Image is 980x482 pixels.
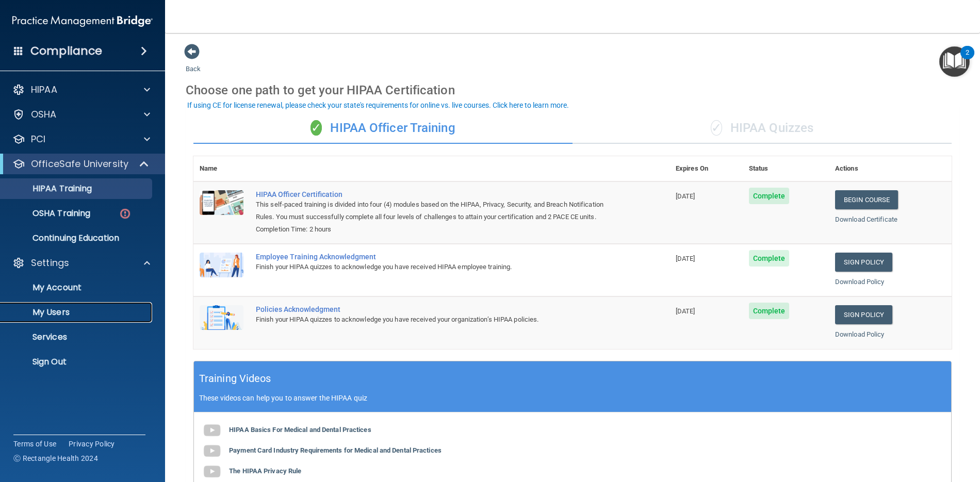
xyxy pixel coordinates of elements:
th: Name [193,156,250,181]
b: Payment Card Industry Requirements for Medical and Dental Practices [229,446,442,454]
span: Complete [749,303,790,319]
p: These videos can help you to answer the HIPAA quiz [199,394,946,402]
a: Download Policy [835,330,885,338]
p: PCI [31,133,45,145]
a: Download Certificate [835,215,897,223]
span: [DATE] [676,307,695,315]
a: Terms of Use [13,439,56,449]
a: OSHA [12,108,150,121]
img: danger-circle.6113f641.png [119,207,132,220]
a: Download Policy [835,278,885,286]
b: HIPAA Basics For Medical and Dental Practices [229,426,371,434]
h5: Training Videos [199,370,271,388]
th: Actions [829,156,952,181]
div: Policies Acknowledgment [256,305,618,313]
a: Begin Course [835,190,898,209]
img: gray_youtube_icon.38fcd6cc.png [202,441,222,461]
img: PMB logo [12,11,153,31]
div: Completion Time: 2 hours [256,223,618,236]
p: HIPAA Training [7,184,92,194]
a: HIPAA [12,84,150,96]
a: Privacy Policy [69,439,115,449]
div: Finish your HIPAA quizzes to acknowledge you have received your organization’s HIPAA policies. [256,313,618,326]
span: [DATE] [676,192,695,200]
th: Status [743,156,829,181]
div: HIPAA Officer Training [193,113,573,144]
p: My Account [7,282,148,293]
div: This self-paced training is divided into four (4) modules based on the HIPAA, Privacy, Security, ... [256,198,618,223]
p: HIPAA [31,84,57,96]
div: 2 [966,53,969,66]
span: ✓ [311,120,322,136]
iframe: Drift Widget Chat Controller [802,409,968,450]
span: Complete [749,250,790,267]
p: Settings [31,257,69,269]
a: Back [186,53,201,73]
div: Finish your HIPAA quizzes to acknowledge you have received HIPAA employee training. [256,261,618,273]
div: HIPAA Quizzes [573,113,952,144]
a: Sign Policy [835,305,892,324]
button: If using CE for license renewal, please check your state's requirements for online vs. live cours... [186,100,570,110]
p: OfficeSafe University [31,158,128,170]
a: Sign Policy [835,253,892,272]
span: [DATE] [676,255,695,262]
div: Choose one path to get your HIPAA Certification [186,75,959,105]
p: OSHA [31,108,57,121]
a: HIPAA Officer Certification [256,190,618,198]
p: My Users [7,307,148,318]
span: ✓ [711,120,722,136]
img: gray_youtube_icon.38fcd6cc.png [202,461,222,482]
th: Expires On [669,156,743,181]
h4: Compliance [30,44,102,58]
p: Continuing Education [7,233,148,243]
a: PCI [12,133,150,145]
p: Services [7,332,148,342]
span: Complete [749,188,790,204]
b: The HIPAA Privacy Rule [229,467,301,475]
div: If using CE for license renewal, please check your state's requirements for online vs. live cours... [187,102,569,109]
p: OSHA Training [7,208,90,219]
span: Ⓒ Rectangle Health 2024 [13,453,98,463]
div: Employee Training Acknowledgment [256,253,618,261]
p: Sign Out [7,357,148,367]
button: Open Resource Center, 2 new notifications [939,46,970,77]
a: OfficeSafe University [12,158,150,170]
a: Settings [12,257,150,269]
img: gray_youtube_icon.38fcd6cc.png [202,420,222,441]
